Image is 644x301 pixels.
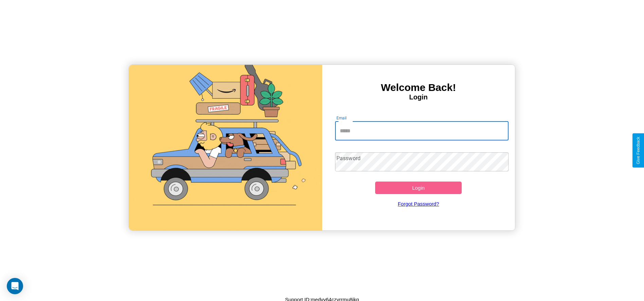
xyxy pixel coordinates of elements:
h4: Login [322,93,515,101]
label: Email [336,115,347,121]
h3: Welcome Back! [322,82,515,93]
a: Forgot Password? [332,194,505,213]
button: Login [375,182,462,194]
img: gif [129,65,322,230]
div: Open Intercom Messenger [7,278,23,294]
div: Give Feedback [636,137,641,164]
